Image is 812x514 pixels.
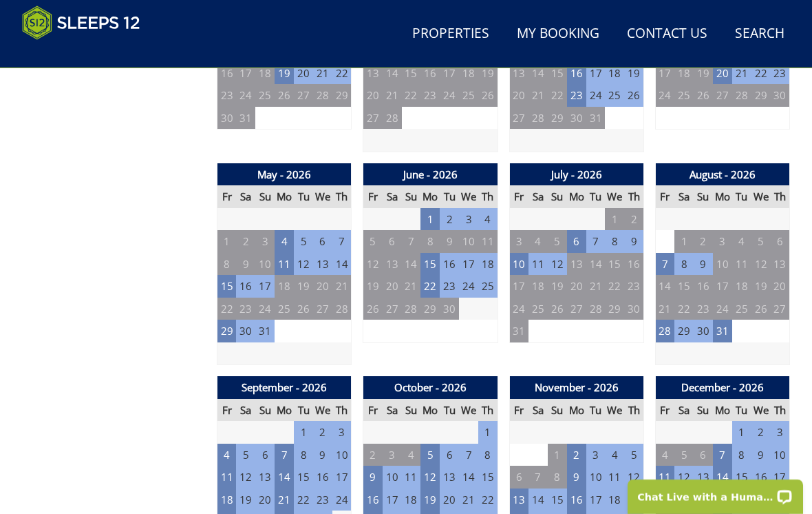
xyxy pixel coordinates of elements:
[440,298,459,320] td: 30
[586,84,606,107] td: 24
[478,275,498,298] td: 25
[363,163,498,186] th: June - 2026
[275,185,294,208] th: Mo
[674,298,694,320] td: 22
[619,471,812,514] iframe: LiveChat chat widget
[478,185,498,208] th: Th
[332,185,352,208] th: Th
[713,298,732,320] td: 24
[294,230,313,253] td: 5
[655,253,674,276] td: 7
[255,298,275,320] td: 24
[548,399,567,422] th: Su
[567,298,586,320] td: 27
[624,84,643,107] td: 26
[586,253,606,276] td: 14
[655,84,674,107] td: 24
[332,84,352,107] td: 29
[605,62,624,85] td: 18
[732,298,751,320] td: 25
[15,48,160,60] iframe: Customer reviews powered by Trustpilot
[440,62,459,85] td: 17
[751,84,771,107] td: 29
[605,444,624,466] td: 4
[294,253,313,276] td: 12
[420,62,440,85] td: 16
[275,298,294,320] td: 25
[586,230,606,253] td: 7
[605,185,624,208] th: We
[771,84,790,107] td: 30
[420,275,440,298] td: 22
[732,62,751,85] td: 21
[420,444,440,466] td: 5
[313,84,332,107] td: 28
[363,84,383,107] td: 20
[713,444,732,466] td: 7
[509,230,528,253] td: 3
[420,84,440,107] td: 23
[313,399,332,422] th: We
[509,163,643,186] th: July - 2026
[751,253,771,276] td: 12
[586,62,606,85] td: 17
[420,399,440,422] th: Mo
[294,275,313,298] td: 19
[567,62,586,85] td: 16
[732,275,751,298] td: 18
[732,444,751,466] td: 8
[713,253,732,276] td: 10
[509,62,528,85] td: 13
[694,320,713,342] td: 30
[313,466,332,489] td: 16
[674,62,694,85] td: 18
[383,62,402,85] td: 14
[624,185,643,208] th: Th
[236,253,255,276] td: 9
[624,298,643,320] td: 30
[509,298,528,320] td: 24
[459,399,478,422] th: We
[332,62,352,85] td: 22
[275,253,294,276] td: 11
[407,19,495,50] a: Properties
[383,298,402,320] td: 27
[478,208,498,231] td: 4
[363,444,383,466] td: 2
[313,444,332,466] td: 9
[548,444,567,466] td: 1
[217,444,237,466] td: 4
[255,444,275,466] td: 6
[236,107,255,130] td: 31
[255,185,275,208] th: Su
[332,298,352,320] td: 28
[420,253,440,276] td: 15
[771,298,790,320] td: 27
[655,163,789,186] th: August - 2026
[548,185,567,208] th: Su
[621,19,713,50] a: Contact Us
[332,275,352,298] td: 21
[478,84,498,107] td: 26
[363,376,498,399] th: October - 2026
[313,62,332,85] td: 21
[440,230,459,253] td: 9
[567,444,586,466] td: 2
[236,466,255,489] td: 12
[732,185,751,208] th: Tu
[217,253,237,276] td: 8
[363,399,383,422] th: Fr
[294,399,313,422] th: Tu
[217,320,237,342] td: 29
[509,376,643,399] th: November - 2026
[732,253,751,276] td: 11
[605,275,624,298] td: 22
[624,275,643,298] td: 23
[420,208,440,231] td: 1
[363,230,383,253] td: 5
[275,466,294,489] td: 14
[402,444,421,466] td: 4
[509,275,528,298] td: 17
[363,107,383,130] td: 27
[771,399,790,422] th: Th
